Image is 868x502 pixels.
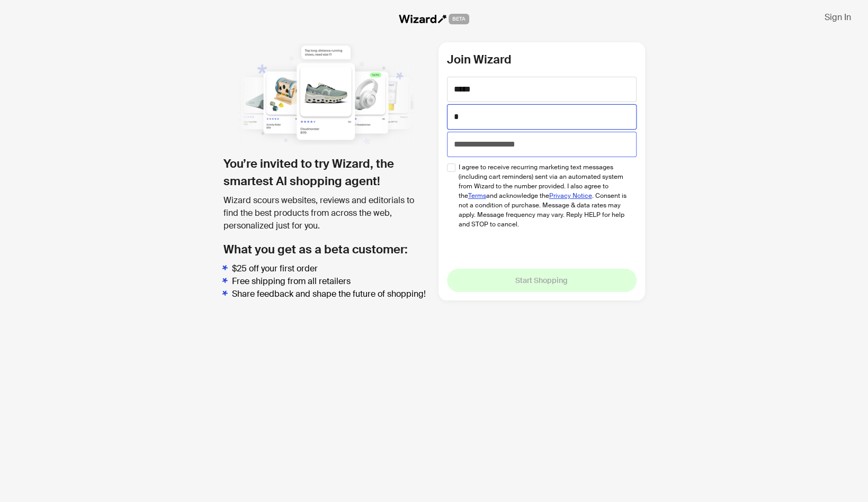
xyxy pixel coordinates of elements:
li: $25 off your first order [232,262,430,275]
h1: You’re invited to try Wizard, the smartest AI shopping agent! [223,155,430,190]
a: Privacy Notice [549,191,592,200]
button: Start Shopping [447,269,637,292]
span: Sign In [825,12,851,23]
span: I agree to receive recurring marketing text messages (including cart reminders) sent via an autom... [459,162,629,229]
a: Terms [468,191,486,200]
span: BETA [449,14,469,24]
h2: What you get as a beta customer: [223,241,430,258]
li: Share feedback and shape the future of shopping! [232,288,430,300]
button: Sign In [816,8,860,25]
li: Free shipping from all retailers [232,275,430,288]
div: Wizard scours websites, reviews and editorials to find the best products from across the web, per... [223,194,430,232]
h2: Join Wizard [447,51,637,68]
